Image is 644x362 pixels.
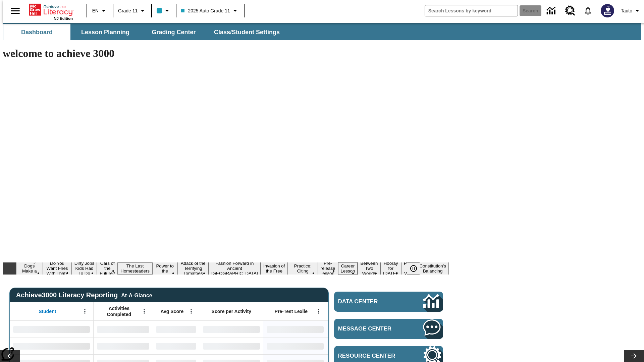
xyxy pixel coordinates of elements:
[334,292,443,312] a: Data Center
[178,5,241,17] button: Class: 2025 Auto Grade 11, Select your class
[16,257,43,280] button: Slide 1 Diving Dogs Make a Splash
[181,7,230,14] span: 2025 Auto Grade 11
[72,24,139,40] button: Lesson Planning
[94,321,153,338] div: No Data,
[358,260,380,277] button: Slide 13 Between Two Worlds
[214,28,280,36] span: Class/Student Settings
[3,24,70,40] button: Dashboard
[140,24,207,40] button: Grading Center
[417,257,449,280] button: Slide 16 The Constitution's Balancing Act
[380,260,401,277] button: Slide 14 Hooray for Constitution Day!
[5,1,25,21] button: Open side menu
[139,306,149,316] button: Open Menu
[212,308,252,314] span: Score per Activity
[186,306,196,316] button: Open Menu
[579,2,597,19] a: Notifications
[621,7,632,14] span: Tauto
[338,298,401,305] span: Data Center
[209,24,285,40] button: Class/Student Settings
[261,257,288,280] button: Slide 9 The Invasion of the Free CD
[153,338,200,354] div: No Data,
[543,2,561,20] a: Data Center
[94,338,153,354] div: No Data,
[3,23,641,40] div: SubNavbar
[624,350,644,362] button: Lesson carousel, Next
[39,308,56,314] span: Student
[334,319,443,339] a: Message Center
[597,2,618,19] button: Select a new avatar
[407,262,427,275] div: Pause
[89,5,111,17] button: Language: EN, Select a language
[3,47,449,60] h1: welcome to achieve 3000
[121,291,152,299] div: At-A-Glance
[80,306,90,316] button: Open Menu
[115,5,149,17] button: Grade: Grade 11, Select a grade
[118,262,152,275] button: Slide 5 The Last Homesteaders
[601,4,614,17] img: Avatar
[401,260,417,277] button: Slide 15 Point of View
[152,28,196,36] span: Grading Center
[21,28,53,36] span: Dashboard
[3,24,286,40] div: SubNavbar
[43,260,72,277] button: Slide 2 Do You Want Fries With That?
[314,306,324,316] button: Open Menu
[54,16,73,20] span: NJ Edition
[154,5,174,17] button: Class color is light blue. Change class color
[16,291,152,299] span: Achieve3000 Literacy Reporting
[561,2,579,20] a: Resource Center, Will open in new tab
[178,260,209,277] button: Slide 7 Attack of the Terrifying Tomatoes
[153,321,200,338] div: No Data,
[407,262,420,275] button: Pause
[118,7,138,14] span: Grade 11
[288,257,318,280] button: Slide 10 Mixed Practice: Citing Evidence
[92,7,99,14] span: EN
[318,260,338,277] button: Slide 11 Pre-release lesson
[29,2,73,20] div: Home
[97,305,141,317] span: Activities Completed
[618,5,644,17] button: Profile/Settings
[160,308,183,314] span: Avg Score
[338,325,403,332] span: Message Center
[338,262,358,275] button: Slide 12 Career Lesson
[152,257,178,280] button: Slide 6 Solar Power to the People
[338,353,403,359] span: Resource Center
[97,260,118,277] button: Slide 4 Cars of the Future?
[425,5,518,16] input: search field
[275,308,308,314] span: Pre-Test Lexile
[209,260,261,277] button: Slide 8 Fashion Forward in Ancient Rome
[29,3,73,16] a: Home
[72,260,97,277] button: Slide 3 Dirty Jobs Kids Had To Do
[81,28,129,36] span: Lesson Planning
